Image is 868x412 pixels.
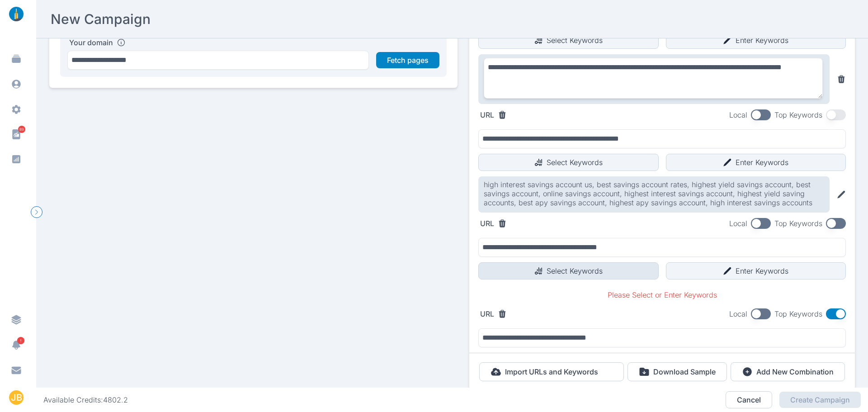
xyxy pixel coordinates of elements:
[627,362,727,381] button: Download Sample
[666,154,846,171] button: Enter Keywords
[479,362,624,381] button: Import URLs and Keywords
[480,110,494,119] label: URL
[779,392,861,408] button: Create Campaign
[376,52,439,68] button: Fetch pages
[505,367,598,376] p: Import URLs and Keywords
[756,367,834,376] p: Add New Combination
[729,309,747,318] span: Local
[480,219,494,228] label: URL
[666,32,846,49] button: Enter Keywords
[729,219,747,228] span: Local
[774,219,822,228] span: Top Keywords
[484,180,824,207] button: high interest savings account us, best savings account rates, highest yield savings account, best...
[729,110,747,119] span: Local
[478,154,659,171] button: Select Keywords
[726,391,772,408] button: Cancel
[478,32,659,49] button: Select Keywords
[18,126,25,133] span: 89
[774,110,822,119] span: Top Keywords
[774,309,822,318] span: Top Keywords
[51,11,151,27] h2: New Campaign
[478,290,846,299] p: Please Select or Enter Keywords
[69,38,113,47] label: Your domain
[43,395,128,404] div: Available Credits: 4802.2
[5,7,27,21] img: linklaunch_small.2ae18699.png
[478,262,659,279] button: Select Keywords
[731,362,845,381] button: Add New Combination
[480,309,494,318] label: URL
[666,262,846,279] button: Enter Keywords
